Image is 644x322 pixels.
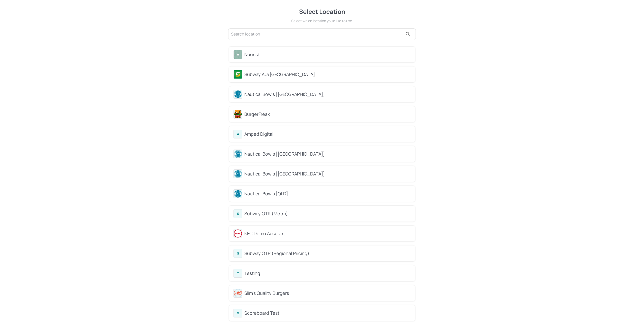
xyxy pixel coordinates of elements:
div: Amped Digital [244,131,411,137]
div: BurgerFreak [244,111,411,118]
div: Select Location [227,7,417,16]
img: avatar [234,150,242,158]
div: S [233,309,242,317]
div: Scoreboard Test [244,310,411,316]
img: avatar [234,170,242,178]
div: Select which location you’d like to use. [227,18,417,23]
img: avatar [234,190,242,198]
div: Nautical Bowls [[GEOGRAPHIC_DATA]] [244,170,411,177]
div: T [233,269,242,278]
div: Nourish [244,51,411,58]
div: Testing [244,270,411,277]
img: avatar [234,50,242,59]
div: Nautical Bowls [[GEOGRAPHIC_DATA]] [244,91,411,98]
img: avatar [234,110,242,118]
div: Nautical Bowls [QLD] [244,190,411,197]
div: Subway AU/[GEOGRAPHIC_DATA] [244,71,411,78]
div: S [233,209,242,218]
img: avatar [234,90,242,98]
img: avatar [234,229,242,238]
img: avatar [234,70,242,79]
div: KFC Demo Account [244,230,411,237]
div: A [233,130,242,138]
div: S [233,249,242,258]
div: Slim's Quality Burgers [244,290,411,297]
img: avatar [234,289,242,297]
button: search [403,29,413,39]
div: Subway OTR (Metro) [244,210,411,217]
div: Subway OTR (Regional Pricing) [244,250,411,257]
div: Nautical Bowls [[GEOGRAPHIC_DATA]] [244,151,411,157]
input: Search location [231,30,403,38]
